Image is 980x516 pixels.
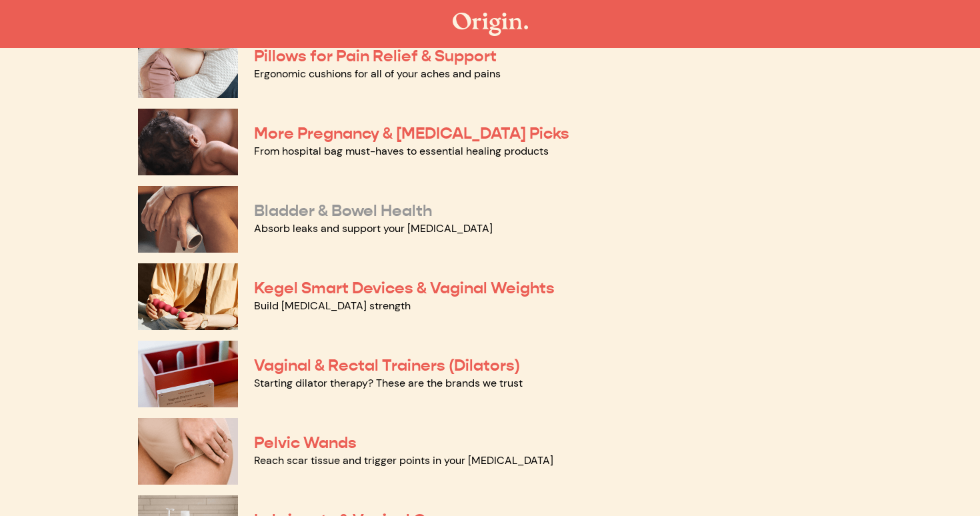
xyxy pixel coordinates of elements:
[138,263,238,330] img: Kegel Smart Devices & Vaginal Weights
[254,299,411,313] a: Build [MEDICAL_DATA] strength
[453,13,528,36] img: The Origin Shop
[254,144,549,158] a: From hospital bag must-haves to essential healing products
[254,46,497,66] a: Pillows for Pain Relief & Support
[138,418,238,485] img: Pelvic Wands
[254,355,520,375] a: Vaginal & Rectal Trainers (Dilators)
[254,67,501,81] a: Ergonomic cushions for all of your aches and pains
[254,453,553,467] a: Reach scar tissue and trigger points in your [MEDICAL_DATA]
[254,123,569,143] a: More Pregnancy & [MEDICAL_DATA] Picks
[138,109,238,175] img: More Pregnancy & Postpartum Picks
[254,278,555,298] a: Kegel Smart Devices & Vaginal Weights
[138,31,238,98] img: Pillows for Pain Relief & Support
[138,186,238,253] img: Bladder & Bowel Health
[254,221,493,235] a: Absorb leaks and support your [MEDICAL_DATA]
[254,201,432,221] a: Bladder & Bowel Health
[254,376,523,390] a: Starting dilator therapy? These are the brands we trust
[138,341,238,407] img: Vaginal & Rectal Trainers (Dilators)
[254,433,357,453] a: Pelvic Wands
